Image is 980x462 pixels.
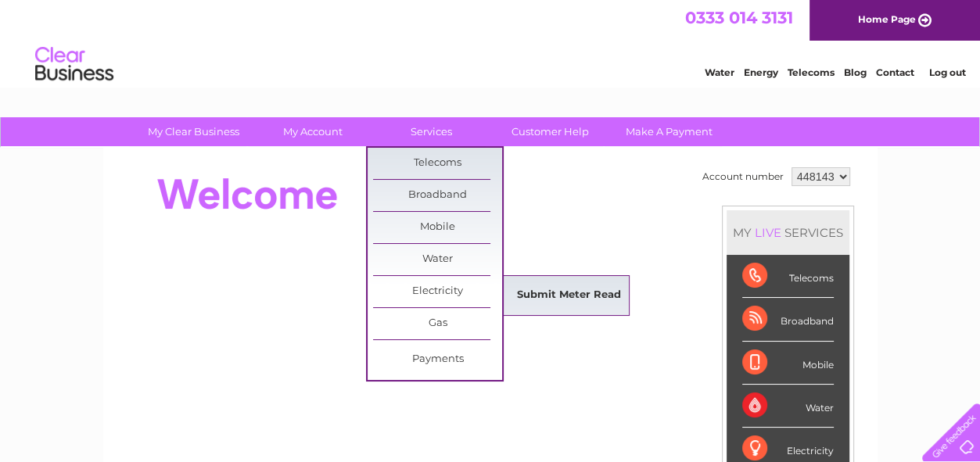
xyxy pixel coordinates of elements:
a: Mobile [373,212,502,243]
a: Payments [373,344,502,375]
a: Make A Payment [605,117,734,146]
a: Submit Meter Read [504,280,634,311]
a: Gas [373,308,502,339]
a: My Clear Business [129,117,258,146]
a: Customer Help [486,117,615,146]
div: Broadband [742,298,834,341]
a: Water [705,66,734,78]
div: Clear Business is a trading name of Verastar Limited (registered in [GEOGRAPHIC_DATA] No. 3667643... [121,9,860,76]
div: Mobile [742,342,834,385]
img: logo.png [34,41,114,88]
a: My Account [248,117,377,146]
div: LIVE [752,225,784,240]
a: Log out [928,66,965,78]
a: Broadband [373,180,502,211]
div: MY SERVICES [727,210,849,255]
a: Energy [744,66,778,78]
a: Water [373,244,502,275]
a: Contact [876,66,914,78]
div: Telecoms [742,255,834,298]
a: Telecoms [788,66,835,78]
a: 0333 014 3131 [685,8,793,27]
a: Telecoms [373,148,502,179]
td: Account number [698,163,788,190]
div: Water [742,385,834,428]
a: Electricity [373,276,502,307]
a: Services [367,117,496,146]
a: Blog [844,66,867,78]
